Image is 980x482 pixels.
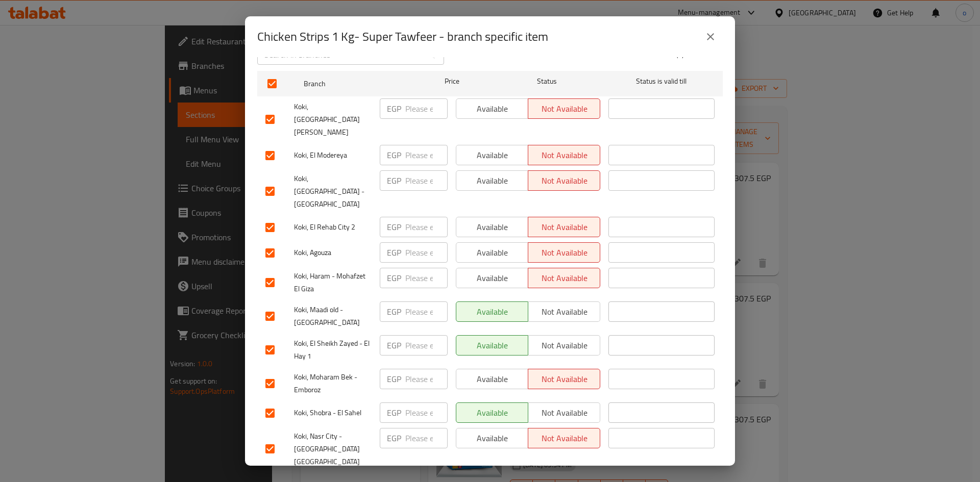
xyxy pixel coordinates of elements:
p: EGP [387,246,401,259]
span: Not available [532,271,596,286]
button: Available [456,335,528,356]
span: Not available [532,148,596,163]
button: Available [456,98,528,119]
p: EGP [387,373,401,385]
input: Please enter price [405,217,448,237]
span: Available [460,245,524,260]
h2: Chicken Strips 1 Kg- Super Tawfeer - branch specific item [257,29,548,45]
span: Available [460,102,524,116]
span: Available [460,220,524,235]
span: Available [460,431,524,446]
input: Please enter price [405,98,448,119]
span: Koki, [GEOGRAPHIC_DATA][PERSON_NAME] [294,100,372,139]
button: Not available [528,428,600,448]
p: 13 branche(s) are selected [643,49,723,60]
p: EGP [387,221,401,233]
input: Please enter price [405,301,448,322]
span: Available [460,148,524,163]
button: Available [456,301,528,322]
span: Koki, El Rehab City 2 [294,221,372,234]
p: EGP [387,306,401,318]
input: Please enter price [405,428,448,448]
input: Please enter price [405,170,448,191]
span: Not available [532,173,596,188]
button: Available [456,268,528,288]
input: Please enter price [405,402,448,423]
p: EGP [387,339,401,351]
span: Not available [532,405,596,420]
span: Available [460,271,524,286]
button: close [698,24,723,49]
button: Available [456,242,528,263]
button: Not available [528,268,600,288]
button: Available [456,402,528,423]
span: Not available [532,431,596,446]
span: Koki, Maadi old - [GEOGRAPHIC_DATA] [294,303,372,329]
span: Not available [532,372,596,387]
span: Not available [532,220,596,235]
span: Available [460,173,524,188]
input: Please enter price [405,242,448,263]
span: Status [494,75,600,88]
input: Please enter price [405,145,448,165]
button: Not available [528,170,600,191]
span: Available [460,305,524,319]
span: Price [418,75,486,88]
p: EGP [387,407,401,419]
button: Available [456,369,528,389]
p: EGP [387,149,401,161]
span: Koki, Haram - Mohafzet El Giza [294,270,372,295]
span: Not available [532,102,596,116]
span: Koki, Nasr City - [GEOGRAPHIC_DATA] [GEOGRAPHIC_DATA] [294,430,372,468]
span: Koki, El Sheikh Zayed - El Hay 1 [294,337,372,363]
span: Not available [532,338,596,353]
button: Not available [528,98,600,119]
button: Available [456,428,528,448]
button: Not available [528,369,600,389]
span: Koki, Moharam Bek - Emboroz [294,371,372,396]
input: Please enter price [405,335,448,356]
span: Koki, El Modereya [294,149,372,162]
p: EGP [387,174,401,187]
button: Available [456,217,528,237]
span: Not available [532,245,596,260]
button: Not available [528,242,600,263]
span: Available [460,338,524,353]
input: Please enter price [405,268,448,288]
p: EGP [387,272,401,284]
button: Not available [528,145,600,165]
span: Koki, Agouza [294,246,372,259]
button: Available [456,145,528,165]
input: Please enter price [405,369,448,389]
span: Available [460,372,524,387]
p: EGP [387,432,401,444]
button: Not available [528,335,600,356]
span: Branch [304,78,410,90]
button: Not available [528,217,600,237]
button: Not available [528,301,600,322]
button: Available [456,170,528,191]
span: Koki, [GEOGRAPHIC_DATA] - [GEOGRAPHIC_DATA] [294,172,372,211]
span: Available [460,405,524,420]
span: Status is valid till [608,75,715,88]
p: EGP [387,103,401,115]
button: Not available [528,402,600,423]
span: Koki, Shobra - El Sahel [294,407,372,419]
span: Not available [532,305,596,319]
